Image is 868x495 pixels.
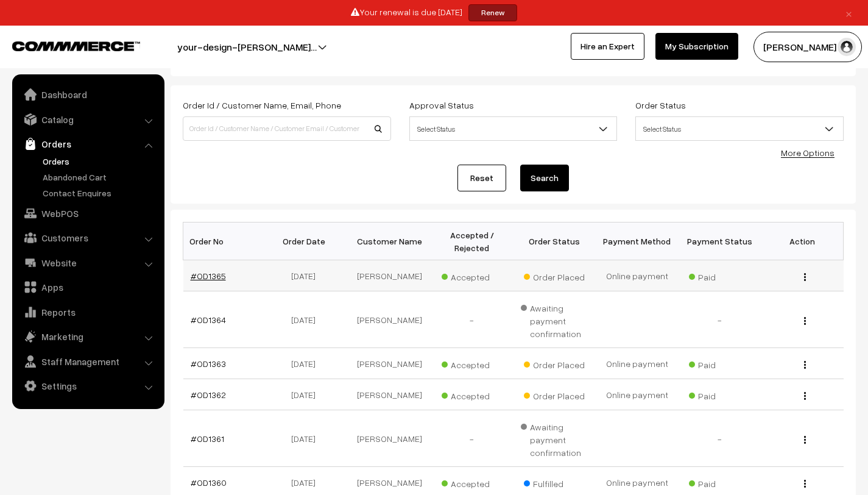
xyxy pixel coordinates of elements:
[15,109,160,130] a: Catalog
[513,223,596,260] th: Order Status
[266,379,348,410] td: [DATE]
[266,223,348,260] th: Order Date
[15,351,160,372] a: Staff Management
[191,433,224,444] a: #OD1361
[348,291,431,348] td: [PERSON_NAME]
[841,5,857,20] a: ×
[571,33,644,60] a: Hire an Expert
[442,355,503,371] span: Accepted
[804,273,806,281] img: Menu
[596,223,679,260] th: Payment Method
[804,317,806,325] img: Menu
[191,271,226,281] a: #OD1365
[524,386,585,402] span: Order Placed
[524,355,585,371] span: Order Placed
[635,99,686,112] label: Order Status
[689,386,750,402] span: Paid
[40,187,160,199] a: Contact Enquires
[804,436,806,444] img: Menu
[15,84,160,105] a: Dashboard
[183,99,341,112] label: Order Id / Customer Name, Email, Phone
[655,33,738,60] a: My Subscription
[689,268,750,283] span: Paid
[348,379,431,410] td: [PERSON_NAME]
[521,299,589,340] span: Awaiting payment confirmation
[679,291,761,348] td: -
[266,348,348,379] td: [DATE]
[457,165,506,191] a: Reset
[15,227,160,249] a: Customers
[442,474,503,490] span: Accepted
[15,276,160,298] a: Apps
[635,116,844,141] span: Select Status
[348,348,431,379] td: [PERSON_NAME]
[191,477,227,488] a: #OD1360
[520,165,569,191] button: Search
[636,118,843,140] span: Select Status
[596,260,679,291] td: Online payment
[442,268,503,283] span: Accepted
[431,223,513,260] th: Accepted / Rejected
[183,223,266,260] th: Order No
[4,4,864,21] div: Your renewal is due [DATE]
[753,32,862,62] button: [PERSON_NAME] N.P
[15,252,160,274] a: Website
[596,379,679,410] td: Online payment
[521,418,589,459] span: Awaiting payment confirmation
[135,32,359,62] button: your-design-[PERSON_NAME]…
[191,390,226,400] a: #OD1362
[348,223,431,260] th: Customer Name
[524,474,585,490] span: Fulfilled
[679,223,761,260] th: Payment Status
[838,38,856,56] img: user
[409,99,474,112] label: Approval Status
[15,326,160,347] a: Marketing
[761,223,844,260] th: Action
[804,392,806,400] img: Menu
[442,386,503,402] span: Accepted
[40,155,160,168] a: Orders
[804,480,806,488] img: Menu
[266,410,348,467] td: [DATE]
[596,348,679,379] td: Online payment
[409,116,618,141] span: Select Status
[15,202,160,224] a: WebPOS
[15,375,160,397] a: Settings
[15,133,160,155] a: Orders
[12,38,119,52] a: COMMMERCE
[183,116,391,141] input: Order Id / Customer Name / Customer Email / Customer Phone
[266,260,348,291] td: [DATE]
[468,4,517,21] a: Renew
[191,358,226,369] a: #OD1363
[191,315,226,325] a: #OD1364
[15,301,160,323] a: Reports
[348,410,431,467] td: [PERSON_NAME]
[348,260,431,291] td: [PERSON_NAME]
[679,410,761,467] td: -
[266,291,348,348] td: [DATE]
[804,361,806,369] img: Menu
[431,291,513,348] td: -
[781,148,834,158] a: More Options
[524,268,585,283] span: Order Placed
[689,355,750,371] span: Paid
[431,410,513,467] td: -
[410,118,617,140] span: Select Status
[689,474,750,490] span: Paid
[12,41,140,51] img: COMMMERCE
[40,171,160,183] a: Abandoned Cart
